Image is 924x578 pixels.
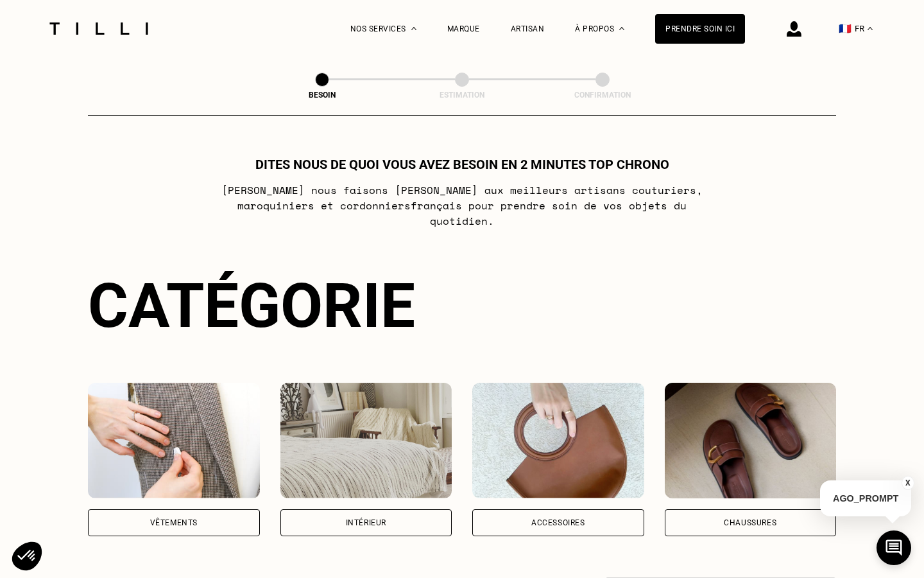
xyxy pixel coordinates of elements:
[472,383,644,498] img: Accessoires
[88,270,836,342] div: Catégorie
[411,27,416,30] img: Menu déroulant
[398,91,526,100] div: Estimation
[150,519,198,527] div: Vêtements
[902,476,914,490] button: X
[447,24,480,33] a: Marque
[280,383,452,498] img: Intérieur
[255,157,669,172] h1: Dites nous de quoi vous avez besoin en 2 minutes top chrono
[258,91,386,100] div: Besoin
[839,22,851,35] span: 🇫🇷
[655,14,745,44] a: Prendre soin ici
[820,480,911,516] p: AGO_PROMPT
[208,182,717,229] p: [PERSON_NAME] nous faisons [PERSON_NAME] aux meilleurs artisans couturiers , maroquiniers et cord...
[531,519,585,527] div: Accessoires
[787,21,801,37] img: icône connexion
[619,27,624,30] img: Menu déroulant à propos
[88,383,260,498] img: Vêtements
[538,91,667,100] div: Confirmation
[868,27,873,30] img: menu déroulant
[45,22,153,35] img: Logo du service de couturière Tilli
[665,383,837,498] img: Chaussures
[511,24,545,33] a: Artisan
[346,519,386,527] div: Intérieur
[724,519,776,527] div: Chaussures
